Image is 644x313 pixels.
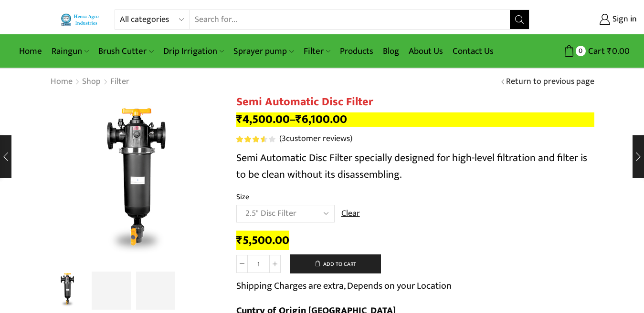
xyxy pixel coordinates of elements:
[50,95,222,267] div: 1 / 3
[510,10,529,29] button: Search button
[158,40,229,62] a: Drip Irrigation
[539,42,630,60] a: 0 Cart ₹0.00
[290,254,381,273] button: Add to cart
[279,133,352,145] a: (3customer reviews)
[341,208,360,220] a: Clear options
[586,45,605,58] span: Cart
[404,40,448,62] a: About Us
[92,272,131,310] li: 2 / 3
[50,95,222,267] img: Semi Automatic Disc Filter
[110,76,130,88] a: Filter
[47,40,94,62] a: Raingun
[136,272,176,310] li: 3 / 3
[236,231,289,250] bdi: 5,500.00
[544,11,637,28] a: Sign in
[48,270,87,310] img: Semi Automatic Disc Filter
[236,112,594,127] p: –
[299,40,335,62] a: Filter
[236,231,243,250] span: ₹
[82,76,101,88] a: Shop
[607,44,630,59] bdi: 0.00
[92,272,131,311] a: Disc-Filter
[282,131,286,146] span: 3
[610,13,637,26] span: Sign in
[607,44,612,59] span: ₹
[236,110,243,129] span: ₹
[296,110,347,129] bdi: 6,100.00
[229,40,298,62] a: Sprayer pump
[448,40,498,62] a: Contact Us
[236,110,290,129] bdi: 4,500.00
[506,76,594,88] a: Return to previous page
[248,255,269,273] input: Product quantity
[136,272,176,311] a: Preesure-inducater
[190,10,510,29] input: Search for...
[576,46,586,56] span: 0
[14,40,47,62] a: Home
[94,40,158,62] a: Brush Cutter
[236,95,594,109] h1: Semi Automatic Disc Filter
[236,278,452,293] p: Shipping Charges are extra, Depends on your Location
[378,40,404,62] a: Blog
[236,149,587,183] span: Semi Automatic Disc Filter specially designed for high-level filtration and filter is to be clean...
[335,40,378,62] a: Products
[236,136,264,142] span: Rated out of 5 based on customer ratings
[48,272,87,310] li: 1 / 3
[236,136,275,142] div: Rated 3.67 out of 5
[50,76,130,88] nav: Breadcrumb
[236,192,249,202] label: Size
[50,76,73,88] a: Home
[236,136,277,142] span: 3
[296,110,302,129] span: ₹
